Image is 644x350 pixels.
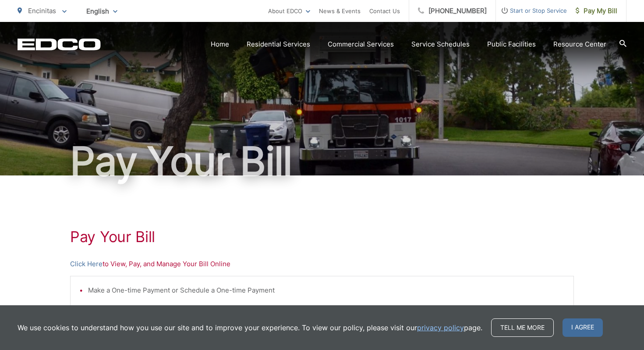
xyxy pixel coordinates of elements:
a: Contact Us [369,6,400,16]
span: Encinitas [28,7,56,15]
span: Pay My Bill [576,6,617,16]
a: Resource Center [553,39,606,50]
a: Home [211,39,229,50]
li: Set-up Auto-pay [88,303,565,313]
a: Public Facilities [487,39,536,50]
span: I agree [563,318,603,337]
a: Tell me more [491,318,554,337]
a: News & Events [319,6,361,16]
p: We use cookies to understand how you use our site and to improve your experience. To view our pol... [18,322,482,333]
span: English [80,4,124,19]
a: EDCD logo. Return to the homepage. [18,38,101,50]
a: Commercial Services [328,39,394,50]
h1: Pay Your Bill [70,228,574,246]
a: privacy policy [417,322,464,333]
li: Make a One-time Payment or Schedule a One-time Payment [88,285,565,296]
h1: Pay Your Bill [18,139,626,183]
a: Click Here [70,259,103,269]
a: Residential Services [247,39,310,50]
p: to View, Pay, and Manage Your Bill Online [70,259,574,269]
a: About EDCO [268,6,310,16]
a: Service Schedules [411,39,470,50]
